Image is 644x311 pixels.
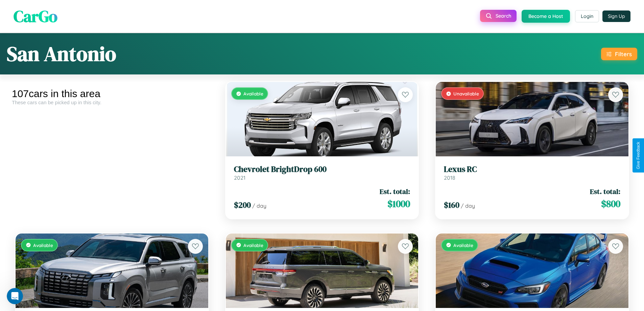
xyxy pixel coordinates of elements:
span: $ 1000 [387,197,410,210]
div: These cars can be picked up in this city. [12,99,212,105]
span: Available [33,242,53,248]
span: $ 800 [601,197,620,210]
span: $ 200 [234,199,251,210]
span: Est. total: [380,186,410,196]
span: Available [243,242,263,248]
span: / day [461,202,475,209]
h1: San Antonio [7,40,116,68]
button: Sign Up [602,10,630,22]
div: Give Feedback [636,142,641,169]
iframe: Intercom live chat [7,288,23,304]
a: Chevrolet BrightDrop 6002021 [234,164,410,181]
div: Filters [615,50,632,58]
span: CarGo [14,5,57,27]
button: Become a Host [522,10,570,23]
h3: Chevrolet BrightDrop 600 [234,164,410,174]
span: 2021 [234,174,245,181]
button: Filters [601,48,637,60]
button: Login [575,10,599,22]
span: / day [252,202,266,209]
span: Available [243,91,263,96]
h3: Lexus RC [444,164,620,174]
span: Search [496,13,511,19]
span: Available [453,242,473,248]
span: 2018 [444,174,455,181]
span: Unavailable [453,91,479,96]
div: 107 cars in this area [12,88,212,99]
a: Lexus RC2018 [444,164,620,181]
span: $ 160 [444,199,459,210]
button: Search [480,10,517,22]
span: Est. total: [590,186,620,196]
